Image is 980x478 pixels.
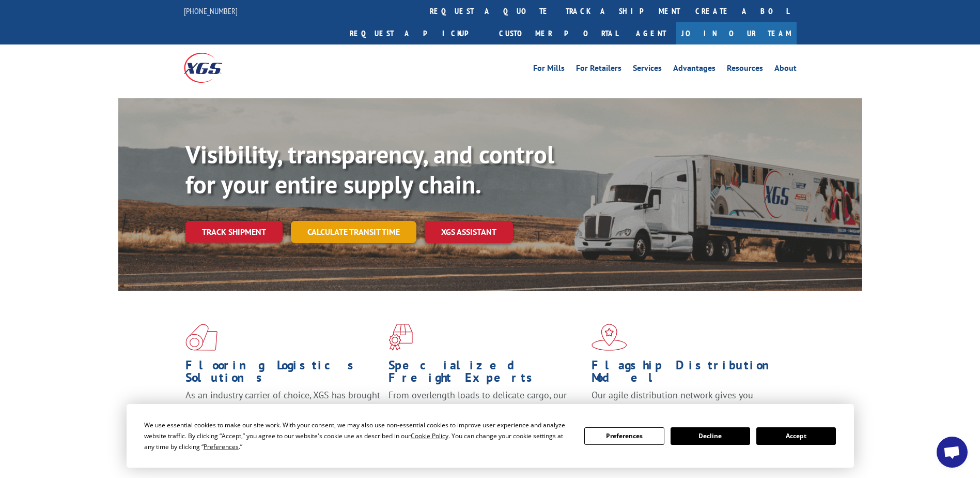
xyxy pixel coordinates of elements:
[342,22,491,44] a: Request a pickup
[774,64,797,76] a: About
[185,138,554,200] b: Visibility, transparency, and control for your entire supply chain.
[388,359,584,389] h1: Specialized Freight Experts
[185,324,217,351] img: xgs-icon-total-supply-chain-intelligence-red
[184,6,238,16] a: [PHONE_NUMBER]
[756,427,836,445] button: Accept
[937,437,968,468] div: Open chat
[626,22,676,44] a: Agent
[411,431,448,440] span: Cookie Policy
[584,427,664,445] button: Preferences
[592,389,782,413] span: Our agile distribution network gives you nationwide inventory management on demand.
[291,221,416,243] a: Calculate transit time
[185,389,380,426] span: As an industry carrier of choice, XGS has brought innovation and dedication to flooring logistics...
[185,359,381,389] h1: Flooring Logistics Solutions
[127,404,854,468] div: Cookie Consent Prompt
[185,221,283,243] a: Track shipment
[592,324,627,351] img: xgs-icon-flagship-distribution-model-red
[491,22,626,44] a: Customer Portal
[592,359,787,389] h1: Flagship Distribution Model
[671,427,750,445] button: Decline
[673,64,715,76] a: Advantages
[144,420,572,452] div: We use essential cookies to make our site work. With your consent, we may also use non-essential ...
[388,389,584,435] p: From overlength loads to delicate cargo, our experienced staff knows the best way to move your fr...
[727,64,763,76] a: Resources
[576,64,621,76] a: For Retailers
[388,324,413,351] img: xgs-icon-focused-on-flooring-red
[633,64,662,76] a: Services
[204,442,239,451] span: Preferences
[676,22,797,44] a: Join Our Team
[425,221,513,243] a: XGS ASSISTANT
[533,64,565,76] a: For Mills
